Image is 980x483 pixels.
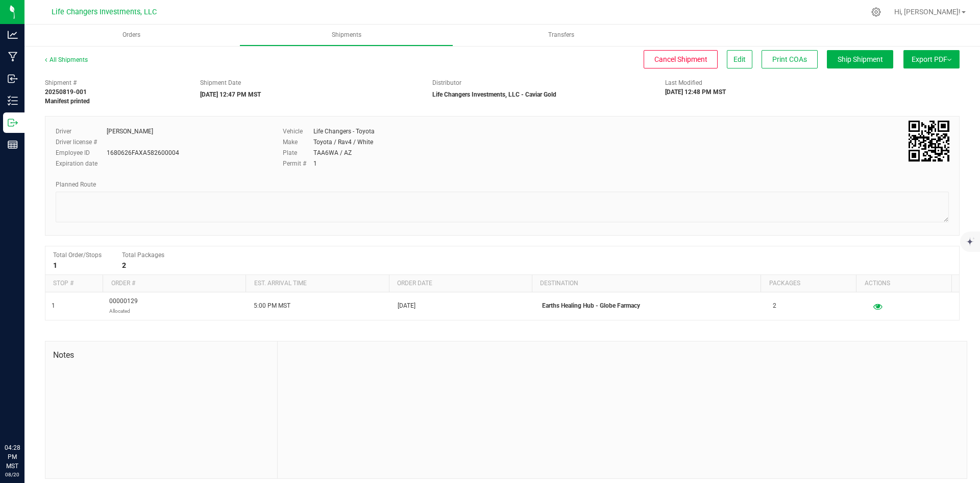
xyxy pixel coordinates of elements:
[109,306,138,316] p: Allocated
[903,50,960,68] button: Export PDF
[45,56,88,63] a: All Shipments
[53,349,269,361] span: Notes
[107,127,153,136] div: [PERSON_NAME]
[827,50,893,68] button: Ship Shipment
[56,137,107,147] label: Driver license #
[122,261,126,269] strong: 2
[534,31,588,39] span: Transfers
[45,98,90,105] strong: Manifest printed
[53,261,57,269] strong: 1
[283,137,313,147] label: Make
[45,88,87,96] strong: 20250819-001
[313,127,375,136] div: Life Changers - Toyota
[313,159,317,168] div: 1
[733,55,746,63] span: Edit
[45,78,185,87] span: Shipment #
[8,52,18,62] inline-svg: Manufacturing
[239,25,453,46] a: Shipments
[313,137,373,147] div: Toyota / Rav4 / White
[773,301,776,311] span: 2
[313,148,352,157] div: TAA6WA / AZ
[665,88,726,96] strong: [DATE] 12:48 PM MST
[5,443,20,471] p: 04:28 PM MST
[56,148,107,157] label: Employee ID
[109,31,154,39] span: Orders
[283,159,313,168] label: Permit #
[107,148,179,157] div: 1680626FAXA582600004
[762,50,818,68] button: Print COAs
[870,7,883,17] div: Manage settings
[542,301,761,311] p: Earths Healing Hub - Globe Farmacy
[665,78,702,87] label: Last Modified
[432,78,461,87] label: Distributor
[8,96,18,106] inline-svg: Inventory
[200,91,261,98] strong: [DATE] 12:47 PM MST
[318,31,375,39] span: Shipments
[8,30,18,40] inline-svg: Analytics
[53,251,102,259] span: Total Order/Stops
[398,301,415,311] span: [DATE]
[727,50,752,68] button: Edit
[389,275,532,292] th: Order date
[454,25,668,46] a: Transfers
[532,275,761,292] th: Destination
[856,275,951,292] th: Actions
[56,159,107,168] label: Expiration date
[283,148,313,157] label: Plate
[772,55,807,63] span: Print COAs
[109,296,138,316] span: 00000129
[654,55,707,63] span: Cancel Shipment
[254,301,290,311] span: 5:00 PM MST
[644,50,718,68] button: Cancel Shipment
[10,401,41,432] iframe: Resource center
[122,251,164,259] span: Total Packages
[8,74,18,84] inline-svg: Inbound
[283,127,313,136] label: Vehicle
[838,55,883,63] span: Ship Shipment
[432,91,556,98] strong: Life Changers Investments, LLC - Caviar Gold
[894,8,961,16] span: Hi, [PERSON_NAME]!
[246,275,388,292] th: Est. arrival time
[56,181,96,188] span: Planned Route
[52,301,55,311] span: 1
[45,275,103,292] th: Stop #
[103,275,246,292] th: Order #
[8,118,18,128] inline-svg: Outbound
[56,127,107,136] label: Driver
[8,140,18,150] inline-svg: Reports
[909,121,949,162] img: Scan me!
[24,25,238,46] a: Orders
[200,78,241,87] label: Shipment Date
[5,471,20,478] p: 08/20
[52,8,157,16] span: Life Changers Investments, LLC
[761,275,856,292] th: Packages
[909,121,949,162] qrcode: 20250819-001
